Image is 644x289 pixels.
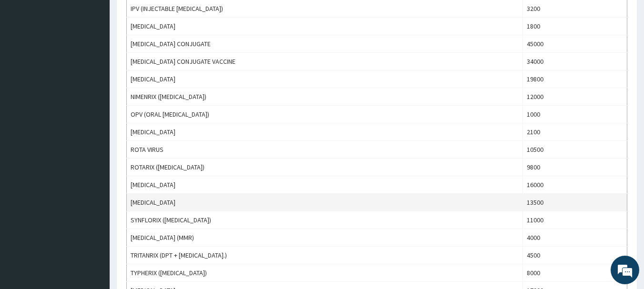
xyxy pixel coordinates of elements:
td: 11000 [523,211,627,229]
td: [MEDICAL_DATA] CONJUGATE VACCINE [127,53,523,70]
td: 12000 [523,88,627,106]
td: 10500 [523,141,627,159]
td: 19800 [523,70,627,88]
td: 1000 [523,106,627,123]
div: Minimize live chat window [156,5,179,28]
td: [MEDICAL_DATA] (MMR) [127,229,523,247]
td: [MEDICAL_DATA] [127,176,523,194]
td: [MEDICAL_DATA] [127,123,523,141]
td: [MEDICAL_DATA] [127,70,523,88]
td: 2100 [523,123,627,141]
textarea: Type your message and hit 'Enter' [5,190,182,223]
span: We're online! [55,85,132,181]
td: 1800 [523,18,627,35]
td: 34000 [523,53,627,70]
td: 8000 [523,264,627,282]
td: NIMENRIX ([MEDICAL_DATA]) [127,88,523,106]
td: ROTA VIRUS [127,141,523,159]
td: 13500 [523,194,627,211]
div: Chat with us now [50,53,160,66]
td: [MEDICAL_DATA] CONJUGATE [127,35,523,53]
td: 16000 [523,176,627,194]
td: 45000 [523,35,627,53]
td: [MEDICAL_DATA] [127,194,523,211]
td: TRITANRIX (DPT + [MEDICAL_DATA].) [127,247,523,264]
td: [MEDICAL_DATA] [127,18,523,35]
td: 9800 [523,159,627,176]
td: TYPHERIX ([MEDICAL_DATA]) [127,264,523,282]
td: ROTARIX ([MEDICAL_DATA]) [127,159,523,176]
td: 4500 [523,247,627,264]
td: OPV (ORAL [MEDICAL_DATA]) [127,106,523,123]
td: 4000 [523,229,627,247]
td: SYNFLORIX ([MEDICAL_DATA]) [127,211,523,229]
img: d_794563401_company_1708531726252_794563401 [18,48,39,71]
